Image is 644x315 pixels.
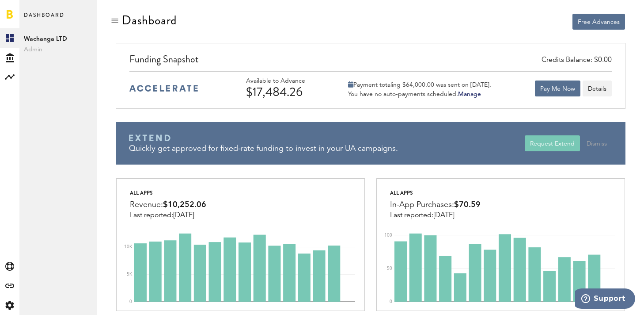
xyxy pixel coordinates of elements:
[127,272,133,277] text: 5K
[129,134,170,142] img: Braavo Extend
[581,135,612,151] button: Dismiss
[458,91,481,97] a: Manage
[454,201,481,209] span: $70.59
[130,188,206,198] div: All apps
[572,14,625,30] button: Free Advances
[433,212,455,219] span: [DATE]
[129,300,132,304] text: 0
[129,85,198,92] img: accelerate-medium-blue-logo.svg
[348,81,491,89] div: Payment totaling $64,000.00 was sent on [DATE].
[390,198,481,211] div: In-App Purchases:
[130,198,206,211] div: Revenue:
[583,81,612,96] button: Details
[390,188,481,198] div: All apps
[246,77,330,85] div: Available to Advance
[390,300,392,304] text: 0
[24,44,93,55] span: Admin
[173,212,194,219] span: [DATE]
[384,233,392,238] text: 100
[575,288,635,311] iframe: Opens a widget where you can find more information
[129,143,525,154] div: Quickly get approved for fixed-rate funding to invest in your UA campaigns.
[130,211,206,219] div: Last reported:
[348,90,491,98] div: You have no auto-payments scheduled.
[390,211,481,219] div: Last reported:
[542,55,612,65] div: Credits Balance: $0.00
[163,201,206,209] span: $10,252.06
[535,81,580,96] button: Pay Me Now
[525,135,580,151] button: Request Extend
[24,34,93,44] span: Wachanga LTD
[387,266,392,271] text: 50
[129,52,612,71] div: Funding Snapshot
[24,10,64,28] span: Dashboard
[124,245,133,249] text: 10K
[122,13,177,27] div: Dashboard
[246,85,330,99] div: $17,484.26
